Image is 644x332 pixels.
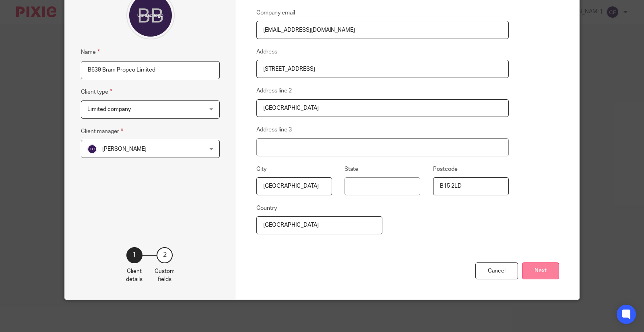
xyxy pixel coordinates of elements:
[81,127,123,136] label: Client manager
[81,47,100,57] label: Name
[102,146,147,152] span: [PERSON_NAME]
[256,87,292,95] label: Address line 2
[433,165,458,173] label: Postcode
[87,107,131,112] span: Limited company
[345,165,358,173] label: State
[126,267,142,284] p: Client details
[256,165,266,173] label: City
[256,126,292,134] label: Address line 3
[81,87,112,96] label: Client type
[475,262,518,280] div: Cancel
[256,204,277,212] label: Country
[256,9,295,17] label: Company email
[522,262,559,280] button: Next
[87,144,97,154] img: svg%3E
[157,247,173,263] div: 2
[256,48,277,56] label: Address
[155,267,175,284] p: Custom fields
[126,247,142,263] div: 1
